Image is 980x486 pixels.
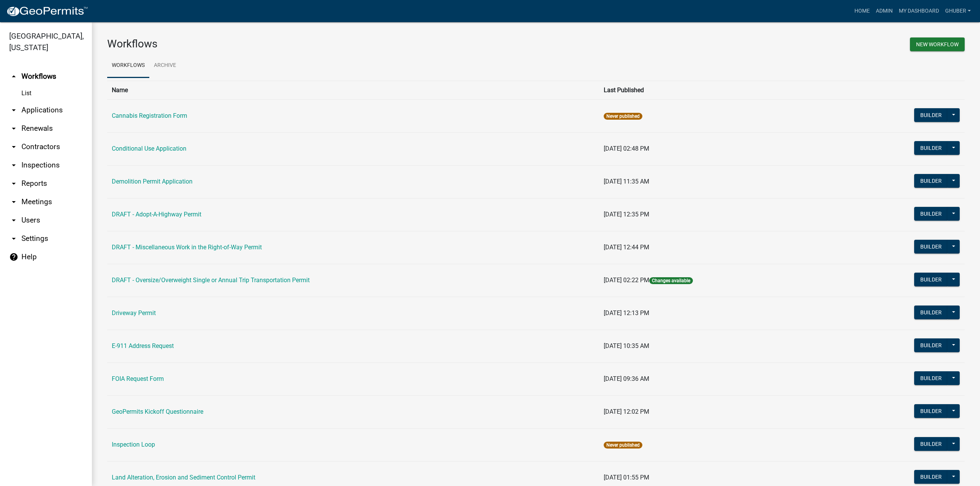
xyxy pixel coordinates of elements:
[9,234,18,243] i: arrow_drop_down
[914,306,948,319] button: Builder
[107,37,530,50] h3: Workflows
[604,178,649,185] span: [DATE] 11:35 AM
[910,37,965,51] button: New Workflow
[599,81,833,99] th: Last Published
[112,211,201,218] a: DRAFT - Adopt-A-Highway Permit
[9,197,18,206] i: arrow_drop_down
[112,112,187,119] a: Cannabis Registration Form
[112,474,255,481] a: Land Alteration, Erosion and Sediment Control Permit
[604,442,642,449] span: Never published
[9,179,18,188] i: arrow_drop_down
[604,113,642,120] span: Never published
[9,142,18,151] i: arrow_drop_down
[9,161,18,170] i: arrow_drop_down
[649,277,693,284] span: Changes available
[604,375,649,382] span: [DATE] 09:36 AM
[112,145,186,152] a: Conditional Use Application
[9,106,18,115] i: arrow_drop_down
[112,244,262,251] a: DRAFT - Miscellaneous Work in the Right-of-Way Permit
[914,371,948,385] button: Builder
[914,108,948,122] button: Builder
[9,124,18,133] i: arrow_drop_down
[9,216,18,225] i: arrow_drop_down
[112,276,310,284] a: DRAFT - Oversize/Overweight Single or Annual Trip Transportation Permit
[914,404,948,418] button: Builder
[107,54,149,78] a: Workflows
[873,4,896,18] a: Admin
[112,441,155,448] a: Inspection Loop
[942,4,974,18] a: GHuber
[9,72,18,81] i: arrow_drop_up
[604,342,649,349] span: [DATE] 10:35 AM
[112,375,164,382] a: FOIA Request Form
[604,474,649,481] span: [DATE] 01:55 PM
[896,4,942,18] a: My Dashboard
[112,309,156,317] a: Driveway Permit
[914,240,948,254] button: Builder
[604,408,649,415] span: [DATE] 12:02 PM
[112,178,193,185] a: Demolition Permit Application
[914,338,948,352] button: Builder
[107,81,599,99] th: Name
[149,54,181,78] a: Archive
[851,4,873,18] a: Home
[914,174,948,188] button: Builder
[914,141,948,155] button: Builder
[914,470,948,484] button: Builder
[914,437,948,451] button: Builder
[604,211,649,218] span: [DATE] 12:35 PM
[112,408,203,415] a: GeoPermits Kickoff Questionnaire
[604,244,649,251] span: [DATE] 12:44 PM
[9,252,18,262] i: help
[914,273,948,286] button: Builder
[914,207,948,221] button: Builder
[604,276,649,284] span: [DATE] 02:22 PM
[604,309,649,317] span: [DATE] 12:13 PM
[112,342,174,349] a: E-911 Address Request
[604,145,649,152] span: [DATE] 02:48 PM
